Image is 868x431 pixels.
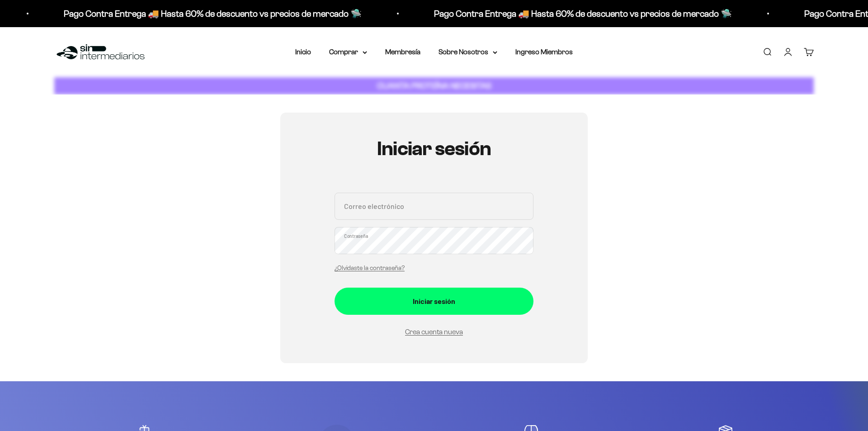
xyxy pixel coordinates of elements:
[405,328,463,336] a: Crea cuenta nueva
[64,6,362,21] p: Pago Contra Entrega 🚚 Hasta 60% de descuento vs precios de mercado 🛸
[515,48,573,56] a: Ingreso Miembros
[385,48,420,56] a: Membresía
[329,46,367,58] summary: Comprar
[335,265,405,271] a: ¿Olvidaste la contraseña?
[377,81,491,90] strong: CUANTA PROTEÍNA NECESITAS
[335,138,533,160] h1: Iniciar sesión
[295,48,311,56] a: Inicio
[335,288,533,315] button: Iniciar sesión
[434,6,732,21] p: Pago Contra Entrega 🚚 Hasta 60% de descuento vs precios de mercado 🛸
[439,46,497,58] summary: Sobre Nosotros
